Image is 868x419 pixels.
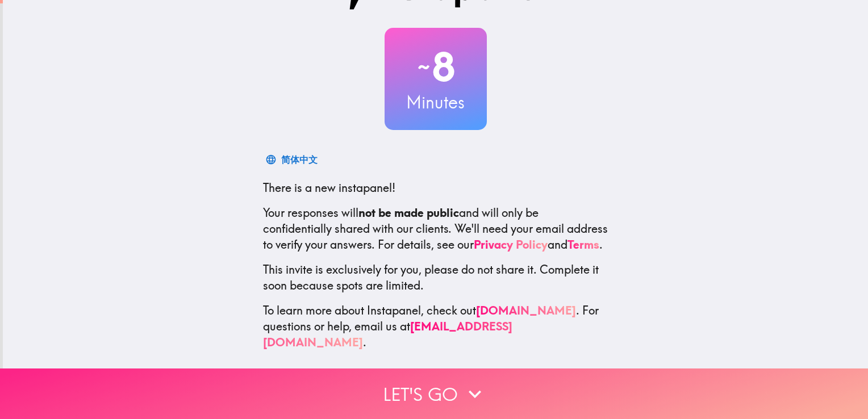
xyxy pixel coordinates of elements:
a: Terms [567,237,599,252]
p: This invite is exclusively for you, please do not share it. Complete it soon because spots are li... [263,262,608,294]
a: Privacy Policy [474,237,548,252]
p: To learn more about Instapanel, check out . For questions or help, email us at . [263,303,608,350]
a: [DOMAIN_NAME] [476,303,576,317]
button: 简体中文 [263,148,322,171]
a: [EMAIL_ADDRESS][DOMAIN_NAME] [263,319,512,349]
b: not be made public [358,206,459,220]
div: 简体中文 [281,152,318,167]
h3: Minutes [385,90,487,114]
span: ~ [416,50,432,84]
h2: 8 [385,44,487,90]
span: There is a new instapanel! [263,181,395,195]
p: Your responses will and will only be confidentially shared with our clients. We'll need your emai... [263,205,608,253]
